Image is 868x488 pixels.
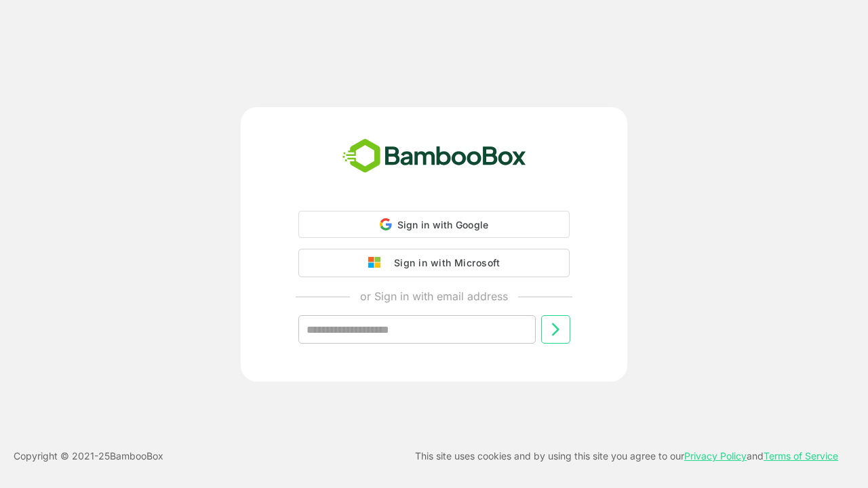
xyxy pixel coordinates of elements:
img: google [368,257,387,269]
button: Sign in with Microsoft [298,249,570,277]
div: Sign in with Microsoft [387,254,500,272]
div: Sign in with Google [298,211,570,238]
span: Sign in with Google [397,219,489,230]
p: or Sign in with email address [360,288,508,304]
a: Terms of Service [764,450,838,462]
a: Privacy Policy [684,450,747,462]
p: This site uses cookies and by using this site you agree to our and [415,448,838,464]
img: bamboobox [335,134,534,179]
p: Copyright © 2021- 25 BambooBox [14,448,163,464]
